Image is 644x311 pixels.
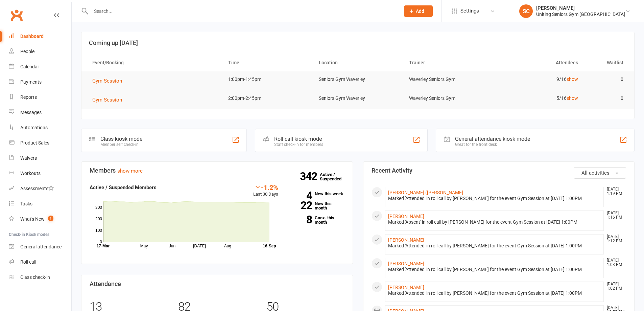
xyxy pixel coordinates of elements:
div: Payments [20,79,42,85]
a: Tasks [9,196,71,212]
div: Member self check-in [100,142,142,147]
a: What's New1 [9,212,71,227]
span: Settings [460,3,479,19]
div: Class check-in [20,274,50,280]
div: Messages [20,110,42,115]
time: [DATE] 1:02 PM [603,282,626,291]
a: Product Sales [9,135,71,151]
a: 22New this month [288,201,344,210]
a: Messages [9,105,71,120]
div: General attendance kiosk mode [455,136,530,142]
a: [PERSON_NAME] [388,261,424,266]
div: General attendance [20,244,62,249]
div: [PERSON_NAME] [536,5,625,11]
button: Gym Session [92,96,127,104]
h3: Recent Activity [372,167,626,174]
button: All activities [574,167,626,179]
div: Marked 'Attended' in roll call by [PERSON_NAME] for the event Gym Session at [DATE] 1:00PM [388,290,601,296]
div: Reports [20,94,37,100]
div: Dashboard [20,34,44,39]
a: 8Canx. this month [288,216,344,224]
th: Trainer [403,54,494,71]
div: Marked 'Attended' in roll call by [PERSON_NAME] for the event Gym Session at [DATE] 1:00PM [388,196,601,201]
a: [PERSON_NAME] [388,214,424,219]
strong: 22 [288,200,312,210]
a: Calendar [9,59,71,74]
a: Assessments [9,181,71,196]
div: Product Sales [20,140,49,146]
time: [DATE] 1:12 PM [603,235,626,243]
a: Payments [9,74,71,90]
td: Waverley Seniors Gym [403,71,494,87]
div: Waivers [20,155,37,161]
div: Great for the front desk [455,142,530,147]
span: 1 [48,216,53,221]
a: Clubworx [8,7,25,24]
div: Staff check-in for members [274,142,323,147]
a: show [567,76,578,82]
th: Attendees [494,54,584,71]
td: Seniors Gym Waverley [313,71,403,87]
th: Time [222,54,313,71]
div: Marked 'Absent' in roll call by [PERSON_NAME] for the event Gym Session at [DATE] 1:00PM [388,219,601,225]
a: Waivers [9,151,71,166]
div: Last 30 Days [253,183,278,198]
div: Uniting Seniors Gym [GEOGRAPHIC_DATA] [536,11,625,17]
a: [PERSON_NAME] [388,285,424,290]
a: Reports [9,90,71,105]
th: Event/Booking [86,54,222,71]
a: show more [117,168,143,174]
td: 1:00pm-1:45pm [222,71,313,87]
div: Automations [20,125,48,130]
span: All activities [581,170,610,176]
div: Class kiosk mode [100,136,142,142]
a: 4New this week [288,192,344,196]
a: [PERSON_NAME] ([PERSON_NAME] [388,190,463,195]
h3: Coming up [DATE] [89,40,627,46]
td: 0 [584,90,629,106]
td: Seniors Gym Waverley [313,90,403,106]
input: Search... [89,6,395,16]
h3: Attendance [90,281,344,287]
td: 0 [584,71,629,87]
div: Marked 'Attended' in roll call by [PERSON_NAME] for the event Gym Session at [DATE] 1:00PM [388,267,601,272]
button: Gym Session [92,77,127,85]
div: SC [519,4,533,18]
strong: Active / Suspended Members [90,184,157,191]
time: [DATE] 1:16 PM [603,211,626,220]
div: People [20,49,34,54]
span: Gym Session [92,78,122,84]
time: [DATE] 1:03 PM [603,258,626,267]
div: Workouts [20,171,41,176]
span: Add [416,8,424,14]
h3: Members [90,167,344,174]
time: [DATE] 1:19 PM [603,187,626,196]
td: 5/16 [494,90,584,106]
a: People [9,44,71,59]
a: General attendance kiosk mode [9,239,71,254]
a: Workouts [9,166,71,181]
a: show [567,95,578,101]
td: Waverley Seniors Gym [403,90,494,106]
div: Roll call kiosk mode [274,136,323,142]
button: Add [404,5,433,17]
span: Gym Session [92,97,122,103]
div: Marked 'Attended' in roll call by [PERSON_NAME] for the event Gym Session at [DATE] 1:00PM [388,243,601,249]
a: Dashboard [9,29,71,44]
a: Roll call [9,254,71,270]
div: Tasks [20,201,32,206]
a: Automations [9,120,71,135]
th: Waitlist [584,54,629,71]
div: Roll call [20,259,36,265]
td: 2:00pm-2:45pm [222,90,313,106]
div: -1.2% [253,183,278,191]
strong: 4 [288,191,312,201]
td: 9/16 [494,71,584,87]
th: Location [313,54,403,71]
a: [PERSON_NAME] [388,237,424,243]
strong: 342 [300,171,320,181]
a: 342Active / Suspended [320,167,350,186]
strong: 8 [288,215,312,225]
div: Assessments [20,186,54,191]
a: Class kiosk mode [9,270,71,285]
